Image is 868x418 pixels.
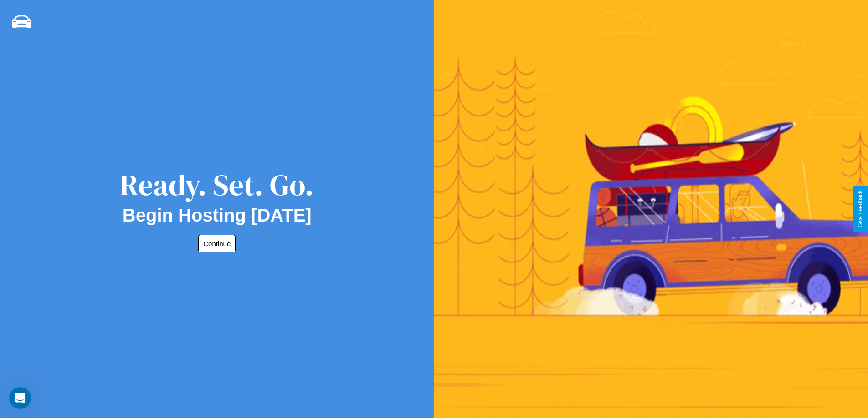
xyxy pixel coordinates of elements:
button: Continue [198,235,236,252]
div: Give Feedback [857,191,863,227]
div: Ready. Set. Go. [120,165,314,205]
h2: Begin Hosting [DATE] [123,205,312,226]
iframe: Intercom live chat [9,387,31,409]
